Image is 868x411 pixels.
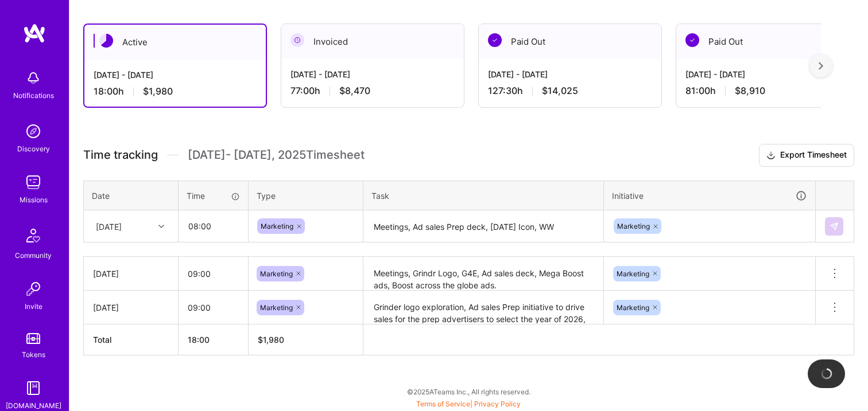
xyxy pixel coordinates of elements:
div: [DATE] - [DATE] [290,68,455,80]
div: [DATE] [93,268,169,280]
img: Paid Out [488,33,502,47]
div: © 2025 ATeams Inc., All rights reserved. [69,377,868,406]
img: right [819,62,823,70]
img: loading [819,366,834,381]
th: Date [84,181,179,210]
div: Missions [20,194,48,206]
img: Invoiced [290,33,304,47]
img: discovery [22,120,45,143]
img: guide book [22,377,45,400]
div: Notifications [13,89,54,101]
img: teamwork [22,171,45,194]
i: icon Chevron [158,224,164,229]
div: Invoiced [281,24,464,59]
div: 18:00 h [94,85,257,97]
input: HH:MM [179,211,247,241]
span: $1,980 [143,85,173,97]
span: Marketing [617,222,650,230]
textarea: Meetings, Ad sales Prep deck, [DATE] Icon, WW [365,212,602,242]
th: Total [84,324,179,355]
span: Marketing [260,303,293,312]
div: 81:00 h [685,85,850,97]
div: Active [84,25,266,60]
span: [DATE] - [DATE] , 2025 Timesheet [188,148,365,162]
span: | [416,400,521,408]
span: Marketing [261,222,293,230]
span: Marketing [260,269,293,278]
div: [DATE] - [DATE] [685,68,850,80]
img: tokens [26,333,40,344]
div: [DATE] - [DATE] [94,69,257,81]
div: 127:30 h [488,85,652,97]
span: $8,910 [735,85,765,97]
a: Terms of Service [416,400,470,408]
img: Active [99,34,113,48]
textarea: Grinder logo exploration, Ad sales Prep initiative to drive sales for the prep advertisers to sel... [365,292,602,323]
div: Time [187,190,240,202]
a: Privacy Policy [474,400,521,408]
img: logo [23,23,46,44]
div: [DATE] [96,220,122,232]
button: Export Timesheet [759,144,854,167]
th: 18:00 [179,324,249,355]
img: Invite [22,277,45,300]
div: Initiative [612,189,807,202]
img: bell [22,66,45,89]
i: icon Download [766,150,776,162]
div: Tokens [22,349,45,361]
div: 77:00 h [290,85,455,97]
th: Task [363,181,604,210]
div: Paid Out [676,24,859,59]
div: Paid Out [479,24,661,59]
div: Community [15,249,52,261]
img: Community [20,222,47,249]
span: $8,470 [339,85,370,97]
div: [DATE] [93,302,169,314]
textarea: Meetings, Grindr Logo, G4E, Ad sales deck, Mega Boost ads, Boost across the globe ads. [365,258,602,289]
div: Discovery [17,143,50,155]
img: Paid Out [685,33,699,47]
input: HH:MM [179,292,248,323]
input: HH:MM [179,259,248,289]
div: Invite [25,300,42,312]
span: Marketing [617,303,649,312]
th: Type [249,181,363,210]
img: Submit [830,222,839,231]
span: Time tracking [83,148,158,162]
span: $14,025 [542,85,578,97]
div: null [825,217,844,236]
span: Marketing [617,269,649,278]
div: [DATE] - [DATE] [488,68,652,80]
span: $ 1,980 [258,335,284,345]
